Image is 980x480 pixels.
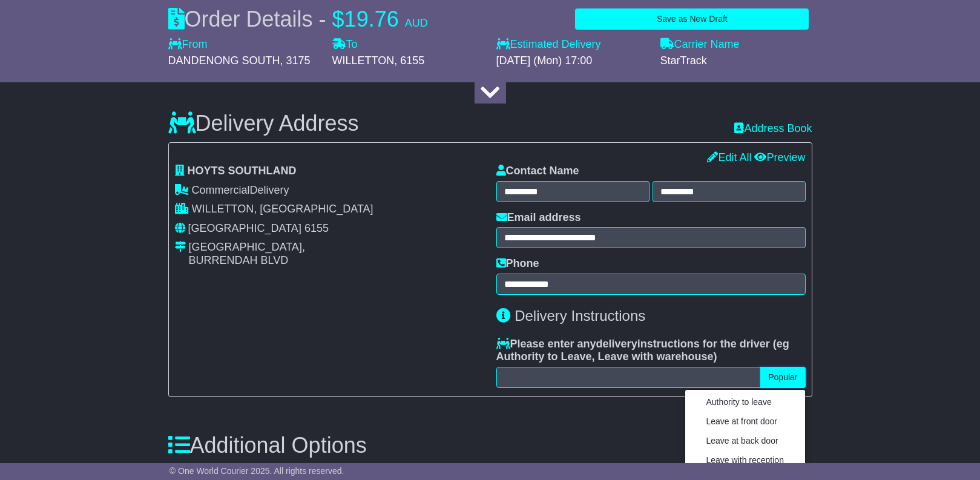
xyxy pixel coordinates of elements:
label: From [168,38,208,51]
span: Delivery Instructions [515,307,645,324]
span: 19.76 [344,7,399,31]
span: , 3175 [280,54,311,67]
button: Save as New Draft [575,8,809,30]
div: Delivery [175,184,484,197]
span: AUD [405,17,428,29]
label: Email address [496,211,581,225]
span: Commercial [192,184,250,196]
label: Estimated Delivery [496,38,648,51]
span: $ [332,7,344,31]
span: DANDENONG SOUTH [168,54,280,67]
label: Please enter any instructions for the driver ( ) [496,338,806,364]
button: Popular [760,367,805,388]
span: , 6155 [394,54,424,67]
span: © One World Courier 2025. All rights reserved. [169,466,344,476]
div: BURRENDAH BLVD [189,254,305,268]
div: StarTrack [660,54,812,68]
a: Edit All [707,151,751,163]
div: [DATE] (Mon) 17:00 [496,54,648,68]
h3: Delivery Address [168,111,359,136]
div: Order Details - [168,6,428,32]
a: Leave at front door [694,413,796,430]
a: Leave at back door [694,433,796,449]
span: WILLETTON, [GEOGRAPHIC_DATA] [192,203,373,215]
span: [GEOGRAPHIC_DATA] [188,222,301,234]
label: Carrier Name [660,38,740,51]
span: delivery [596,338,637,350]
span: 6155 [304,222,329,234]
label: Contact Name [496,165,579,178]
label: To [332,38,358,51]
span: WILLETTON [332,54,395,67]
a: Address Book [734,122,812,134]
span: HOYTS SOUTHLAND [188,165,297,177]
a: Authority to leave [694,394,796,410]
h3: Additional Options [168,433,812,458]
div: [GEOGRAPHIC_DATA], [189,241,305,254]
label: Phone [496,257,539,271]
span: eg Authority to Leave, Leave with warehouse [496,338,789,363]
a: Preview [754,151,805,163]
a: Leave with reception [694,452,796,468]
